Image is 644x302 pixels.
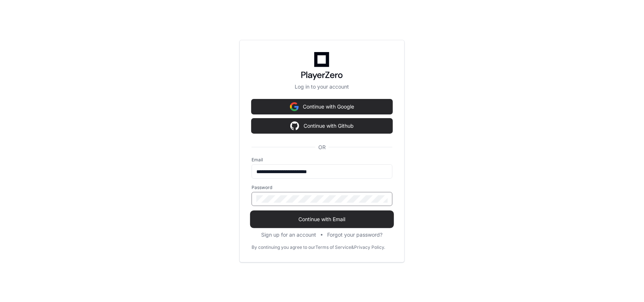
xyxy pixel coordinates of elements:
img: Sign in with google [290,99,299,114]
a: Terms of Service [315,244,351,250]
button: Continue with Github [252,119,392,133]
span: OR [315,144,329,151]
div: By continuing you agree to our [252,244,315,250]
p: Log in to your account [252,83,392,90]
label: Password [252,185,392,191]
label: Email [252,157,392,163]
img: Sign in with google [290,119,299,133]
span: Continue with Email [252,216,392,223]
div: & [351,244,354,250]
button: Sign up for an account [262,231,316,238]
button: Continue with Google [252,99,392,114]
a: Privacy Policy. [354,244,385,250]
button: Forgot your password? [328,231,383,238]
button: Continue with Email [252,212,392,227]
